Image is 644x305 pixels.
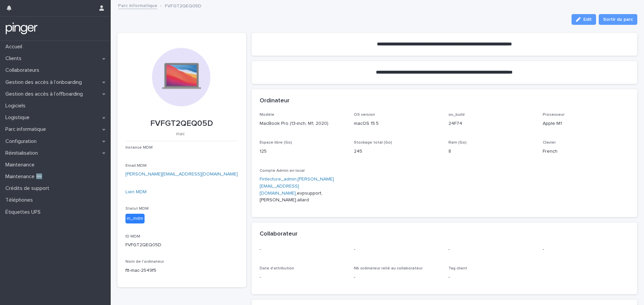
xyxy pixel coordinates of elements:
[260,266,294,270] span: Date d'attribution
[125,146,153,150] span: Instance MDM
[3,150,43,156] p: Réinitialisation
[3,91,88,97] p: Gestion des accès à l’offboarding
[118,1,157,9] a: Parc informatique
[125,214,145,223] div: in_mdm
[354,266,423,270] span: Nb ordinateur relié au collaborateur
[543,120,629,127] p: Apple M1
[260,176,346,204] p: ,evpsupport,[PERSON_NAME].allard
[354,120,440,127] p: macOS 15.5
[3,197,38,203] p: Téléphones
[3,67,45,73] p: Collaborateurs
[125,207,149,211] span: Statut MDM
[3,103,31,109] p: Logiciels
[543,246,629,253] p: -
[3,185,55,192] p: Crédits de support
[125,235,140,239] span: ID MDM
[3,126,51,133] p: Parc informatique
[125,119,238,129] p: FVFGT2QEQ05D
[260,177,334,196] a: Fintecture_admin,[PERSON_NAME][EMAIL_ADDRESS][DOMAIN_NAME]
[3,114,35,121] p: Logistique
[260,169,305,173] span: Compte Admin en local
[260,97,289,105] h2: Ordinateur
[354,274,440,281] p: -
[125,267,238,274] p: ftt-mac-2549f5
[354,148,440,155] p: 245
[603,16,633,23] span: Sortir du parc
[260,231,298,238] h2: Collaborateur
[448,274,535,281] p: -
[448,120,535,127] p: 24F74
[448,246,535,253] p: -
[165,2,201,9] p: FVFGT2QEQ05D
[3,162,40,168] p: Maintenance
[448,148,535,155] p: 8
[3,138,42,145] p: Configuration
[125,260,164,264] span: Nom de l'ordinateur
[260,148,346,155] p: 125
[260,246,346,253] p: -
[125,131,235,137] p: mac
[260,120,346,127] p: MacBook Pro (13-inch, M1, 2020)
[354,113,375,117] span: OS version
[3,209,46,215] p: Étiquettes UPS
[543,148,629,155] p: French
[599,14,637,25] button: Sortir du parc
[583,17,592,22] span: Edit
[125,242,238,249] p: FVFGT2QEQ05D
[3,79,87,86] p: Gestion des accès à l’onboarding
[260,274,346,281] p: -
[543,113,565,117] span: Processeur
[3,173,48,180] p: Maintenance 🆕
[448,266,467,270] span: Tag client
[260,141,292,145] span: Espace libre (Go)
[3,44,28,50] p: Accueil
[3,55,27,62] p: Clients
[125,172,238,176] a: [PERSON_NAME][EMAIL_ADDRESS][DOMAIN_NAME]
[543,141,556,145] span: Clavier
[354,141,392,145] span: Stockage total (Go)
[448,141,467,145] span: Ram (Go)
[125,164,147,168] span: Email MDM
[448,113,465,117] span: os_build
[125,190,147,194] a: Lien MDM
[260,113,274,117] span: Modèle
[572,14,596,25] button: Edit
[354,246,440,253] p: -
[5,22,38,35] img: mTgBEunGTSyRkCgitkcU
